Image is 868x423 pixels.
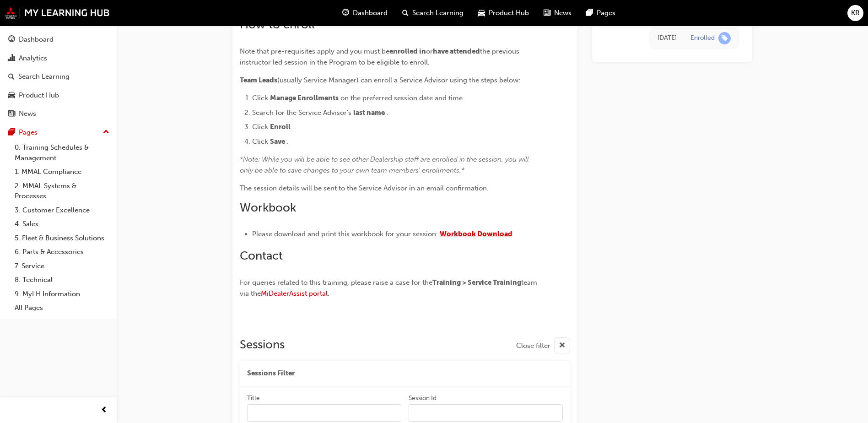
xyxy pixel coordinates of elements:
span: . [287,137,289,146]
a: 5. Fleet & Business Solutions [11,231,113,245]
input: Title [247,404,401,422]
span: Product Hub [489,8,529,18]
span: Sessions Filter [247,368,295,379]
a: Product Hub [4,87,113,104]
a: pages-iconPages [579,4,623,22]
span: Click [252,137,268,146]
span: chart-icon [8,54,15,63]
div: Title [247,394,260,403]
span: news-icon [544,7,550,19]
span: Contact [240,249,283,263]
span: Enroll [270,123,291,131]
span: last name [353,108,385,117]
a: 4. Sales [11,217,113,231]
div: Search Learning [18,71,70,82]
span: . [387,108,388,117]
h2: Sessions [240,337,285,353]
span: guage-icon [342,7,349,19]
div: Dashboard [19,34,54,45]
span: search-icon [8,73,15,81]
a: car-iconProduct Hub [471,4,536,22]
a: search-iconSearch Learning [395,4,471,22]
span: Close filter [516,341,550,351]
span: have attended [433,47,480,55]
input: Session Id [409,404,563,422]
span: Search for the Service Advisor's [252,108,351,117]
a: Workbook Download [440,230,512,238]
a: guage-iconDashboard [335,4,395,22]
span: Please download and print this workbook for your session: [252,230,438,238]
span: prev-icon [101,405,108,416]
span: Note that pre-requisites apply and you must be [240,47,389,55]
span: or [426,47,433,55]
span: Training > Service Training [432,278,521,287]
span: Dashboard [353,8,388,18]
span: (usually Service Manager) can enroll a Service Advisor using the steps below: [277,76,520,84]
span: car-icon [478,7,485,19]
img: mmal [5,7,110,19]
button: Pages [4,124,113,141]
span: news-icon [8,110,15,118]
span: cross-icon [559,340,566,352]
span: The session details will be sent to the Service Advisor in an email confirmation. [240,184,489,192]
div: Session Id [409,394,437,403]
span: . [292,123,294,131]
a: MiDealerAssist portal [261,289,328,298]
a: Analytics [4,50,113,67]
span: *Note: While you will be able to see other Dealership staff are enrolled in the session, you will... [240,155,531,174]
a: 1. MMAL Compliance [11,165,113,179]
div: Enrolled [690,33,715,42]
span: Click [252,123,268,131]
span: learningRecordVerb_ENROLL-icon [718,32,731,44]
button: KR [847,5,863,21]
span: pages-icon [586,7,593,19]
a: Search Learning [4,68,113,85]
a: All Pages [11,301,113,315]
a: News [4,105,113,122]
span: For queries related to this training, please raise a case for the [240,278,432,287]
a: 9. MyLH Information [11,287,113,301]
div: News [19,108,36,119]
button: Close filter [516,337,570,353]
span: Pages [597,8,615,18]
span: on the preferred session date and time. [340,94,464,102]
div: Analytics [19,53,47,64]
span: Save [270,137,285,146]
span: guage-icon [8,36,15,44]
span: News [554,8,571,18]
span: KR [851,8,860,18]
a: 7. Service [11,259,113,273]
span: search-icon [402,7,409,19]
a: 2. MMAL Systems & Processes [11,179,113,203]
div: Pages [19,127,38,138]
span: Workbook [240,201,296,215]
a: 3. Customer Excellence [11,203,113,217]
span: Search Learning [412,8,464,18]
a: Dashboard [4,31,113,48]
span: Click [252,94,268,102]
a: 8. Technical [11,273,113,287]
span: Manage Enrollments [270,94,339,102]
div: Product Hub [19,90,59,101]
span: car-icon [8,92,15,100]
span: Team Leads [240,76,277,84]
span: pages-icon [8,129,15,137]
span: enrolled in [389,47,426,55]
a: 0. Training Schedules & Management [11,141,113,165]
span: up-icon [103,126,109,138]
div: Fri Aug 22 2025 14:45:46 GMT+1000 (Australian Eastern Standard Time) [658,33,677,43]
a: news-iconNews [536,4,579,22]
span: . [328,289,329,298]
button: DashboardAnalyticsSearch LearningProduct HubNews [4,29,113,124]
a: 6. Parts & Accessories [11,245,113,259]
